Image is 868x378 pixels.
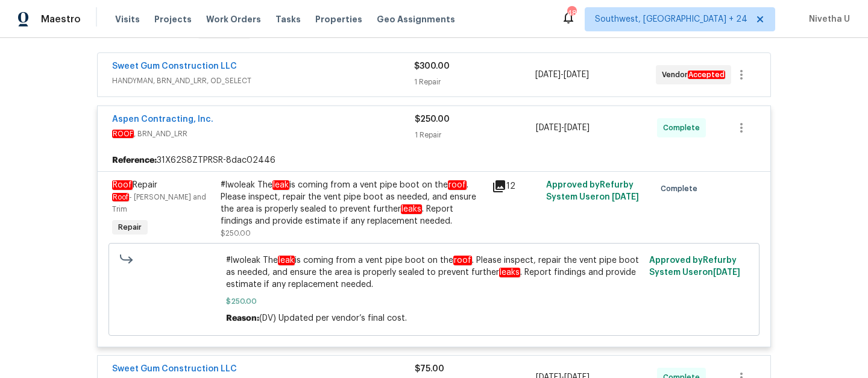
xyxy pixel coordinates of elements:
span: Complete [661,183,702,195]
span: Vendor [662,69,730,81]
div: 1 Repair [415,129,536,141]
span: HANDYMAN, BRN_AND_LRR, OD_SELECT [112,75,414,87]
span: #lwoleak The is coming from a vent pipe boot on the . Please inspect, repair the vent pipe boot a... [226,254,643,291]
span: $250.00 [221,230,251,237]
em: leak [272,180,289,190]
div: 487 [567,7,576,19]
span: - [535,69,589,81]
em: roof [453,256,472,265]
span: [DATE] [564,71,589,79]
span: (DV) Updated per vendor’s final cost. [259,314,407,323]
em: leaks [499,268,520,277]
span: Approved by Refurby System User on [649,256,740,277]
em: Roof [112,180,133,190]
span: $75.00 [415,365,444,373]
span: [DATE] [564,124,590,132]
b: Reference: [112,154,157,166]
a: Sweet Gum Construction LLC [112,365,237,373]
span: Reason: [226,314,259,323]
span: Repair [113,221,146,233]
div: #lwoleak The is coming from a vent pipe boot on the . Please inspect, repair the vent pipe boot a... [221,179,485,227]
span: Visits [115,13,140,25]
span: [DATE] [713,268,740,277]
em: leaks [401,204,422,214]
span: Work Orders [206,13,261,25]
em: ROOF [112,130,134,138]
span: Nivetha U [804,13,850,25]
span: Complete [663,122,705,134]
span: Maestro [41,13,81,25]
span: [DATE] [535,71,561,79]
span: , BRN_AND_LRR [112,128,415,140]
span: - [536,122,590,134]
span: $300.00 [414,62,450,71]
a: Sweet Gum Construction LLC [112,62,237,71]
em: Roof [112,193,129,201]
span: Repair [112,180,157,190]
span: [DATE] [612,193,639,201]
span: Projects [154,13,192,25]
span: Properties [315,13,362,25]
div: 12 [492,179,539,194]
span: Approved by Refurby System User on [546,181,639,201]
span: $250.00 [415,115,450,124]
span: $250.00 [226,295,643,307]
div: 31X62S8ZTPRSR-8dac02446 [98,150,770,171]
span: Southwest, [GEOGRAPHIC_DATA] + 24 [595,13,747,25]
em: Accepted [688,71,725,79]
em: roof [448,180,467,190]
span: - [PERSON_NAME] and Trim [112,194,206,213]
span: Geo Assignments [377,13,455,25]
em: leak [278,256,295,265]
div: 1 Repair [414,76,535,88]
a: Aspen Contracting, Inc. [112,115,213,124]
span: [DATE] [536,124,561,132]
span: Tasks [275,15,301,24]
